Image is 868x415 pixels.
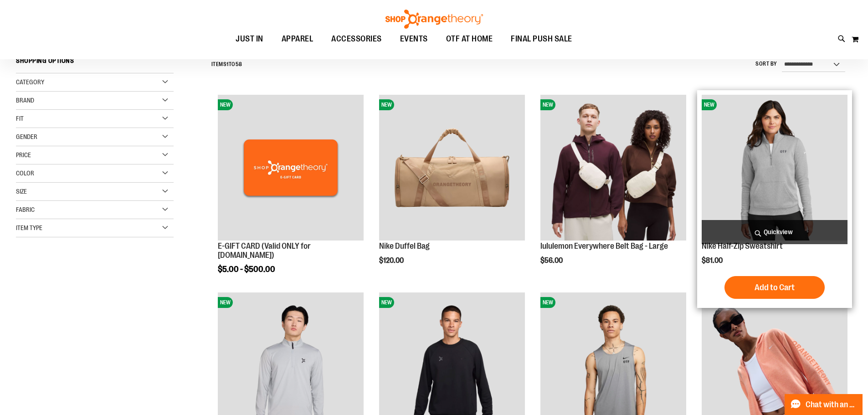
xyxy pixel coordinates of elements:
[218,241,311,260] a: E-GIFT CARD (Valid ONLY for [DOMAIN_NAME])
[236,61,242,67] span: 58
[16,206,35,213] span: Fabric
[16,53,174,73] strong: Shopping Options
[755,60,777,68] label: Sort By
[218,95,364,241] img: E-GIFT CARD (Valid ONLY for ShopOrangetheory.com)
[502,29,581,50] a: FINAL PUSH SALE
[226,29,272,49] a: JUST IN
[282,29,313,49] span: APPAREL
[16,151,31,159] span: Price
[536,90,691,288] div: product
[540,297,555,308] span: NEW
[16,133,37,140] span: Gender
[702,95,847,242] a: Nike Half-Zip SweatshirtNEW
[806,400,857,409] span: Chat with an Expert
[702,256,724,265] span: $81.00
[272,29,323,50] a: APPAREL
[16,97,34,104] span: Brand
[437,29,502,50] a: OTF AT HOME
[236,29,263,49] span: JUST IN
[379,99,394,110] span: NEW
[218,265,275,274] span: $5.00 - $500.00
[322,29,391,50] a: ACCESSORIES
[540,99,555,110] span: NEW
[379,241,430,251] a: Nike Duffel Bag
[755,282,795,292] span: Add to Cart
[540,95,686,242] a: lululemon Everywhere Belt Bag - LargeNEW
[446,29,493,49] span: OTF AT HOME
[211,57,242,72] h2: Items to
[379,95,525,242] a: Nike Duffel BagNEW
[540,256,564,265] span: $56.00
[702,241,783,251] a: Nike Half-Zip Sweatshirt
[702,220,847,244] a: Quickview
[384,10,484,29] img: Shop Orangetheory
[16,169,34,177] span: Color
[379,256,405,265] span: $120.00
[379,95,525,241] img: Nike Duffel Bag
[511,29,572,49] span: FINAL PUSH SALE
[218,99,233,110] span: NEW
[785,394,863,415] button: Chat with an Expert
[218,297,233,308] span: NEW
[379,297,394,308] span: NEW
[391,29,437,50] a: EVENTS
[375,90,529,288] div: product
[213,90,368,297] div: product
[697,90,852,308] div: product
[226,61,229,67] span: 1
[16,78,44,86] span: Category
[540,95,686,241] img: lululemon Everywhere Belt Bag - Large
[400,29,428,49] span: EVENTS
[724,276,825,299] button: Add to Cart
[540,241,668,251] a: lululemon Everywhere Belt Bag - Large
[16,188,27,195] span: Size
[16,115,24,122] span: Fit
[331,29,382,49] span: ACCESSORIES
[16,224,42,231] span: Item Type
[702,95,847,241] img: Nike Half-Zip Sweatshirt
[218,95,364,242] a: E-GIFT CARD (Valid ONLY for ShopOrangetheory.com)NEW
[702,99,717,110] span: NEW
